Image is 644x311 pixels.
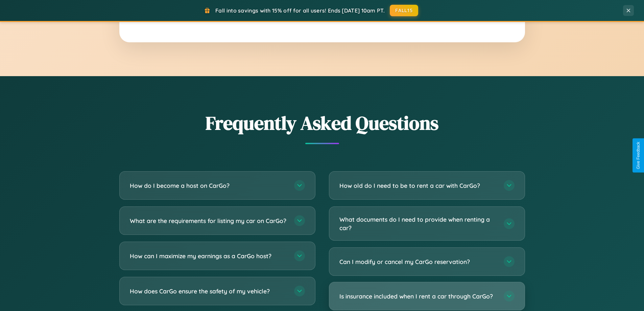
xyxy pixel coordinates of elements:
span: Fall into savings with 15% off for all users! Ends [DATE] 10am PT. [215,7,385,14]
h3: Can I modify or cancel my CarGo reservation? [339,258,497,266]
div: Give Feedback [636,142,641,169]
h3: How do I become a host on CarGo? [130,181,287,190]
h3: How old do I need to be to rent a car with CarGo? [339,181,497,190]
h3: What are the requirements for listing my car on CarGo? [130,217,287,225]
h3: How can I maximize my earnings as a CarGo host? [130,252,287,260]
button: FALL15 [390,5,418,16]
h3: How does CarGo ensure the safety of my vehicle? [130,287,287,295]
h3: Is insurance included when I rent a car through CarGo? [339,292,497,301]
h3: What documents do I need to provide when renting a car? [339,215,497,232]
h2: Frequently Asked Questions [119,110,525,136]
